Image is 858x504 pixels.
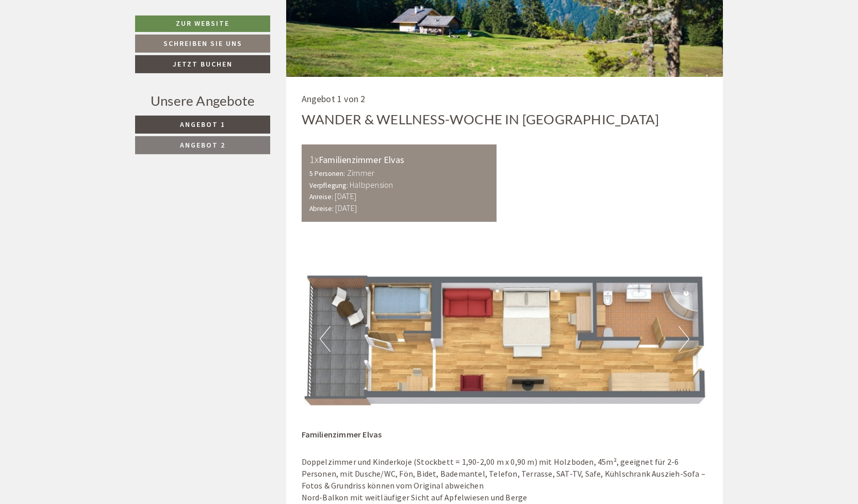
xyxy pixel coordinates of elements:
[350,180,393,190] b: Halbpension
[135,15,270,32] a: Zur Website
[335,191,356,201] b: [DATE]
[180,120,225,129] span: Angebot 1
[320,326,331,352] button: Previous
[8,28,169,60] div: Guten Tag, wie können wir Ihnen helfen?
[679,326,689,352] button: Next
[309,153,319,166] b: 1x
[302,421,398,441] div: Familienzimmer Elvas
[347,168,374,178] b: Zimmer
[335,203,357,213] b: [DATE]
[16,51,163,58] small: 16:31
[309,169,345,178] small: 5 Personen:
[302,237,708,441] img: image
[344,272,406,290] button: Senden
[176,8,231,26] div: Mittwoch
[309,204,334,213] small: Abreise:
[135,55,270,73] a: Jetzt buchen
[302,110,659,129] div: Wander & Wellness-Woche in [GEOGRAPHIC_DATA]
[309,181,348,190] small: Verpflegung:
[180,140,225,150] span: Angebot 2
[302,93,366,105] span: Angebot 1 von 2
[135,35,270,53] a: Schreiben Sie uns
[309,152,489,167] div: Familienzimmer Elvas
[16,30,163,39] div: [GEOGRAPHIC_DATA]
[309,192,334,201] small: Anreise:
[135,91,270,110] div: Unsere Angebote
